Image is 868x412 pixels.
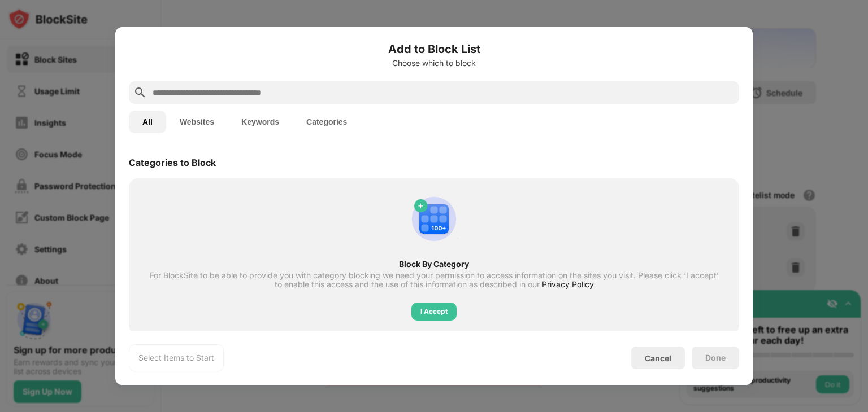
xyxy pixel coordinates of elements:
button: Keywords [228,111,293,133]
div: For BlockSite to be able to provide you with category blocking we need your permission to access ... [149,271,719,289]
span: Privacy Policy [542,279,594,289]
h6: Add to Block List [129,41,739,58]
div: Categories to Block [129,157,216,168]
div: Done [705,353,726,362]
button: Categories [293,111,361,133]
div: Cancel [645,353,671,363]
button: All [129,111,166,133]
div: Choose which to block [129,59,739,68]
img: search.svg [133,86,147,99]
div: Select Items to Start [138,352,214,363]
button: Websites [166,111,228,133]
div: I Accept [420,306,448,317]
div: Block By Category [149,260,719,269]
img: category-add.svg [407,192,461,246]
